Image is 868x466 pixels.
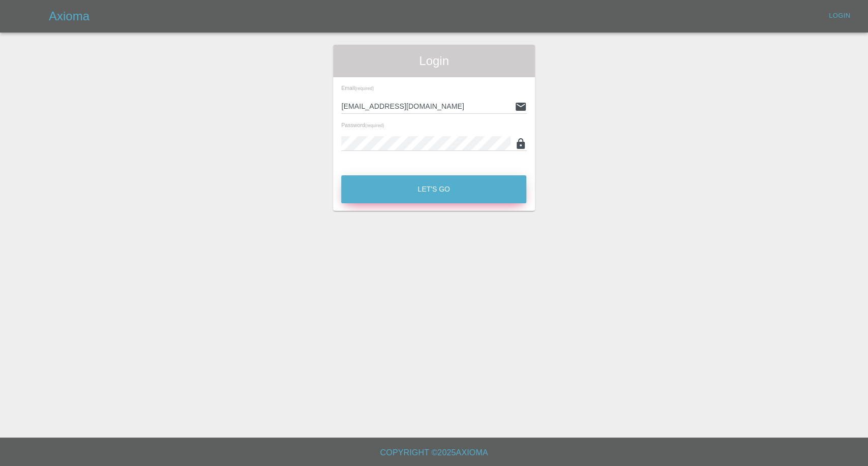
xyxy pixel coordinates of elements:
span: Login [341,53,526,69]
h6: Copyright © 2025 Axioma [8,446,860,460]
span: Password [341,122,384,128]
small: (required) [365,123,384,128]
a: Login [823,8,856,24]
small: (required) [355,86,374,91]
span: Email [341,85,374,91]
button: Let's Go [341,175,526,203]
h5: Axioma [49,8,89,24]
